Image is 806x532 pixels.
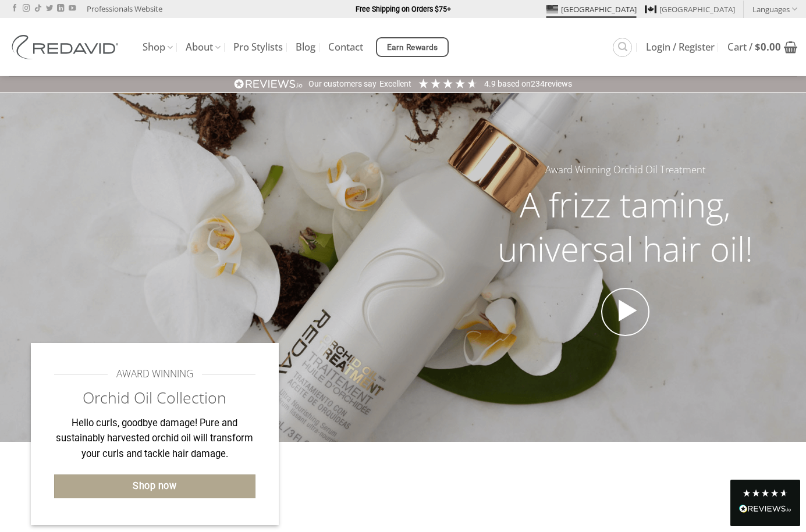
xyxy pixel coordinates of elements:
a: Languages [752,1,797,17]
div: Read All Reviews [730,480,800,526]
a: Follow on TikTok [34,5,41,13]
div: Read All Reviews [739,502,791,517]
a: Pro Stylists [233,37,283,58]
div: Our customers say [308,78,377,90]
span: Shop now [133,479,176,494]
a: Follow on Instagram [23,5,30,13]
span: AWARD WINNING [116,366,193,382]
a: Search [613,38,632,57]
img: REVIEWS.io [739,505,791,513]
a: Shop now [54,474,256,498]
span: Based on [498,79,531,88]
a: Earn Rewards [376,37,449,57]
a: [GEOGRAPHIC_DATA] [645,1,735,18]
span: reviews [545,79,572,88]
img: REVIEWS.io [234,78,303,90]
a: Login / Register [646,37,715,58]
bdi: 0.00 [755,40,781,53]
span: Earn Rewards [387,41,438,54]
h5: Award Winning Orchid Oil Treatment [475,162,776,178]
p: Hello curls, goodbye damage! Pure and sustainably harvested orchid oil will transform your curls ... [54,416,256,462]
a: Open video in lightbox [601,288,650,337]
a: About [186,36,221,59]
a: Shop [143,36,173,59]
div: 4.8 Stars [742,488,789,498]
a: Contact [328,37,363,58]
a: Follow on LinkedIn [57,5,64,13]
span: Cart / [727,42,781,52]
strong: Free Shipping on Orders $75+ [356,5,451,13]
h2: Orchid Oil Collection [54,388,256,408]
a: [GEOGRAPHIC_DATA] [546,1,637,18]
span: Login / Register [646,42,715,52]
div: Excellent [379,78,411,90]
a: Follow on Twitter [46,5,53,13]
h2: A frizz taming, universal hair oil! [475,183,776,270]
span: 4.9 [484,79,498,88]
a: Follow on YouTube [69,5,76,13]
a: Blog [296,37,315,58]
span: $ [755,40,761,53]
a: View cart [727,34,797,60]
div: 4.91 Stars [417,77,478,90]
span: 234 [531,79,545,88]
img: REDAVID Salon Products | United States [9,35,125,59]
a: Follow on Facebook [11,5,18,13]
